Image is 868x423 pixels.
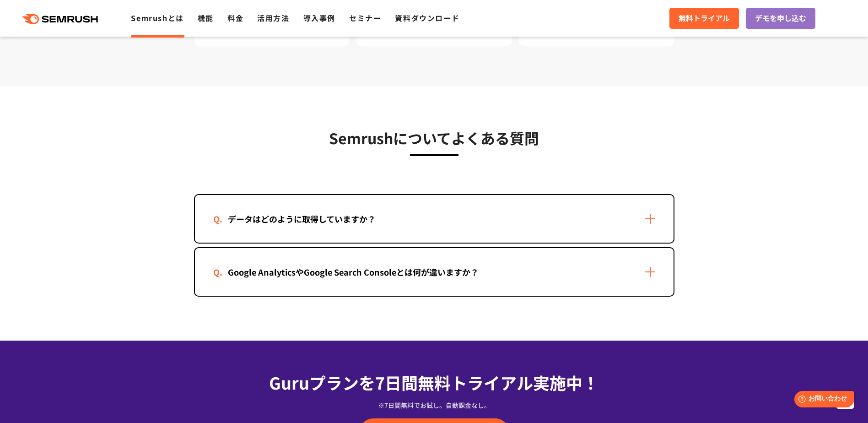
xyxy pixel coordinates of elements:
[349,12,381,23] a: セミナー
[679,12,730,24] span: 無料トライアル
[755,12,806,24] span: デモを申し込む
[418,370,599,394] span: 無料トライアル実施中！
[194,401,674,410] div: ※7日間無料でお試し。自動課金なし。
[194,126,674,149] h3: Semrushについてよくある質問
[746,8,815,29] a: デモを申し込む
[669,8,739,29] a: 無料トライアル
[257,12,289,23] a: 活用方法
[227,12,243,23] a: 料金
[213,212,390,226] div: データはどのように取得していますか？
[194,370,674,395] div: Guruプランを7日間
[523,14,669,38] div: ヶ国
[787,387,858,413] iframe: Help widget launcher
[198,12,214,23] a: 機能
[131,12,183,23] a: Semrushとは
[303,12,335,23] a: 導入事例
[213,266,493,279] div: Google AnalyticsやGoogle Search Consoleとは何が違いますか？
[395,12,459,23] a: 資料ダウンロード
